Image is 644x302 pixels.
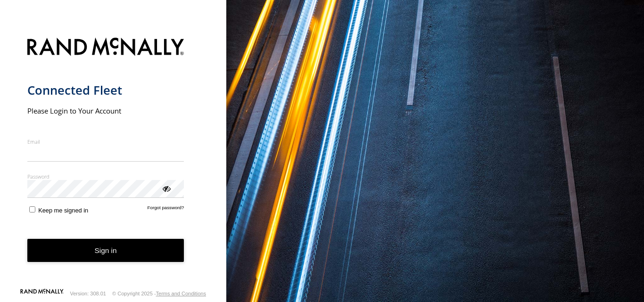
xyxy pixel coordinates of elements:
[27,173,184,180] label: Password
[27,138,184,145] label: Email
[70,291,106,296] div: Version: 308.01
[112,291,206,296] div: © Copyright 2025 -
[27,239,184,262] button: Sign in
[27,82,184,98] h1: Connected Fleet
[20,289,64,298] a: Visit our Website
[27,32,199,288] form: main
[148,205,184,214] a: Forgot password?
[156,291,206,296] a: Terms and Conditions
[27,36,184,60] img: Rand McNally
[161,183,171,193] div: ViewPassword
[29,206,35,212] input: Keep me signed in
[27,106,184,115] h2: Please Login to Your Account
[38,207,88,214] span: Keep me signed in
